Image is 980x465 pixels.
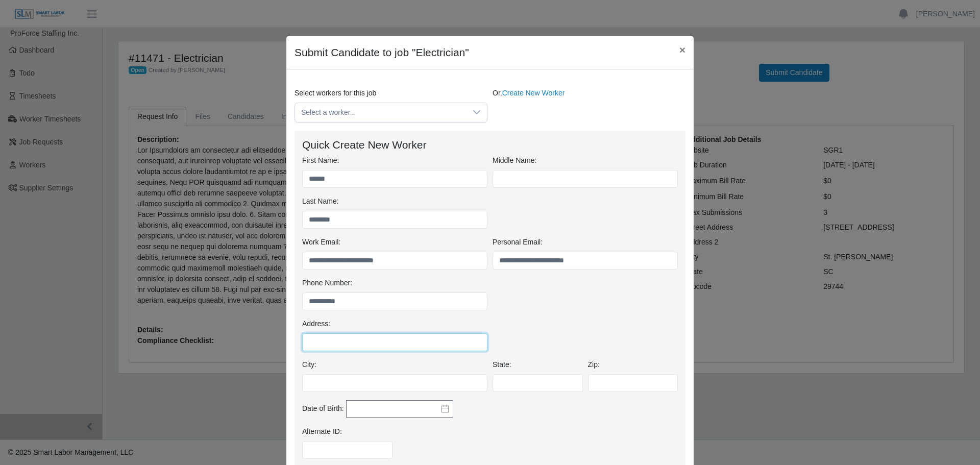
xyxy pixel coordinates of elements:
label: Last Name: [302,196,339,207]
label: Phone Number: [302,278,352,288]
label: Zip: [588,359,600,370]
label: Address: [302,319,330,329]
label: City: [302,359,316,370]
label: Alternate ID: [302,426,342,437]
label: Work Email: [302,237,340,248]
label: State: [493,359,511,370]
span: Select a worker... [295,103,467,122]
div: Or, [490,88,688,123]
h4: Submit Candidate to job "Electrician" [295,44,469,61]
a: Create New Worker [502,89,565,97]
h4: Quick Create New Worker [302,138,678,151]
label: Middle Name: [493,155,536,166]
label: Date of Birth: [302,403,344,414]
span: × [679,44,685,56]
label: First Name: [302,155,339,166]
label: Personal Email: [493,237,543,248]
button: Close [671,36,694,63]
body: Rich Text Area. Press ALT-0 for help. [8,8,381,19]
label: Select workers for this job [295,88,376,99]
